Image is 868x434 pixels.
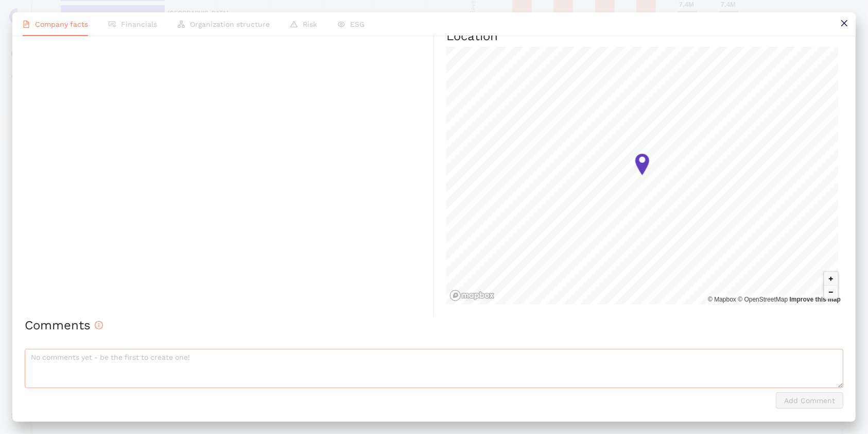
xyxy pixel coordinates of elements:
[303,20,317,28] span: Risk
[824,272,838,286] button: Zoom in
[121,20,157,28] span: Financials
[449,290,495,302] a: Mapbox logo
[178,21,185,28] span: apartment
[350,20,364,28] span: ESG
[832,12,856,36] button: close
[824,286,838,299] button: Zoom out
[446,47,838,305] canvas: Map
[338,21,345,28] span: eye
[35,20,88,28] span: Company facts
[25,317,843,335] h2: Comments
[446,28,843,45] h2: Location
[840,19,848,27] span: close
[776,392,843,409] button: Add Comment
[109,21,116,28] span: fund-view
[190,20,270,28] span: Organization structure
[290,21,298,28] span: warning
[95,321,103,329] span: info-circle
